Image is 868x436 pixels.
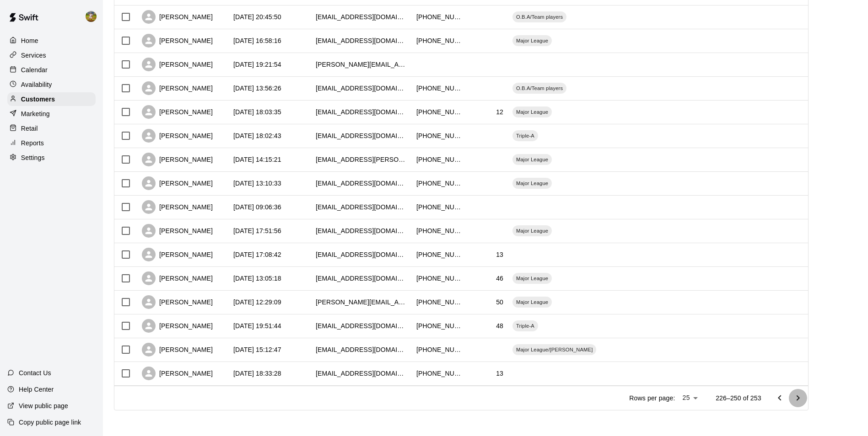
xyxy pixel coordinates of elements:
span: Major League [512,298,552,306]
div: Major League [512,106,552,117]
div: +15044419322 [416,202,462,212]
a: Services [7,48,96,62]
div: ranjonaeh13@yahoo.com [316,202,407,212]
div: 13 [496,250,503,259]
div: O.B.A/Team players [512,83,566,94]
span: Major League [512,227,552,234]
div: 2024-12-19 20:45:50 [233,12,281,21]
div: 2024-12-13 13:56:26 [233,84,281,93]
div: Major League/[PERSON_NAME] [512,344,596,355]
div: +19794229899 [416,298,462,307]
div: 2024-12-10 18:03:35 [233,107,281,117]
div: +19792209314 [416,250,462,259]
a: Retail [7,122,96,135]
div: [PERSON_NAME] [142,367,213,380]
div: [PERSON_NAME] [142,200,213,214]
div: 2024-12-03 13:10:33 [233,179,281,188]
span: Triple-A [512,322,538,330]
a: Home [7,34,96,48]
p: Services [21,51,46,60]
div: +19366680089 [416,321,462,330]
div: Settings [7,151,96,165]
div: 48 [496,321,503,330]
div: angelavaneman@yahoo.com [316,36,407,45]
div: 2024-10-25 18:33:28 [233,369,281,378]
a: Marketing [7,107,96,121]
p: View public page [19,401,68,410]
div: wandays_6@hotmail.com [316,369,407,378]
div: 2024-11-21 13:05:18 [233,274,281,283]
div: +17864830798 [416,369,462,378]
span: O.B.A/Team players [512,85,566,92]
div: Customers [7,92,96,106]
div: [PERSON_NAME] [142,34,213,48]
div: 2024-11-15 19:51:44 [233,321,281,330]
div: +19794228081 [416,345,462,354]
div: +19792244421 [416,131,462,140]
div: +19792671072 [416,84,462,93]
p: Settings [21,153,45,162]
div: +19794023391 [416,12,462,21]
a: Availability [7,78,96,91]
div: 46 [496,274,503,283]
div: 2024-12-04 18:02:43 [233,131,281,140]
p: 226–250 of 253 [716,393,761,403]
div: 2024-11-29 17:08:42 [233,250,281,259]
div: 2024-12-04 14:15:21 [233,155,281,164]
div: brian@lucasconstructionbcs.com [316,60,407,69]
div: +19797395792 [416,274,462,283]
div: +18013602812 [416,155,462,164]
div: [PERSON_NAME] [142,295,213,309]
div: Major League [512,225,552,236]
p: Home [21,36,38,45]
div: Jhonny Montoya [84,7,103,26]
div: Major League [512,154,552,165]
div: 50 [496,298,503,307]
div: [PERSON_NAME] [142,343,213,356]
div: [PERSON_NAME] [142,224,213,238]
div: Triple-A [512,320,538,331]
span: Major League [512,275,552,282]
a: Reports [7,136,96,150]
div: [PERSON_NAME] [142,319,213,333]
div: sc.foster2013@gmail.com [316,131,407,140]
span: O.B.A/Team players [512,13,566,21]
div: [PERSON_NAME] [142,271,213,285]
div: pserna19@gmail.com [316,274,407,283]
div: [PERSON_NAME] [142,81,213,95]
div: +19795748538 [416,226,462,235]
p: Help Center [19,385,54,394]
div: [PERSON_NAME] [142,248,213,261]
p: Contact Us [19,368,51,378]
div: [PERSON_NAME] [142,105,213,119]
div: [PERSON_NAME] [142,129,213,143]
span: Major League [512,108,552,116]
div: O.B.A/Team players [512,11,566,22]
p: Copy public page link [19,418,81,427]
div: [PERSON_NAME] [142,58,213,71]
p: Rows per page: [629,393,675,403]
div: +19363484086 [416,107,462,117]
button: Go to next page [789,389,807,407]
span: Major League [512,180,552,187]
span: Major League/[PERSON_NAME] [512,346,596,353]
div: 2024-12-19 16:58:16 [233,36,281,45]
div: 2024-12-14 19:21:54 [233,60,281,69]
div: polasek_b@hotmail.com [316,250,407,259]
div: +18324967191 [416,36,462,45]
div: [PERSON_NAME] [142,10,213,24]
div: +19797392580 [416,179,462,188]
div: Major League [512,297,552,308]
p: Calendar [21,65,48,74]
div: 12 [496,107,503,117]
div: martinramonjr@me.com [316,12,407,21]
a: Calendar [7,63,96,77]
span: Major League [512,37,552,44]
div: Triple-A [512,130,538,141]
